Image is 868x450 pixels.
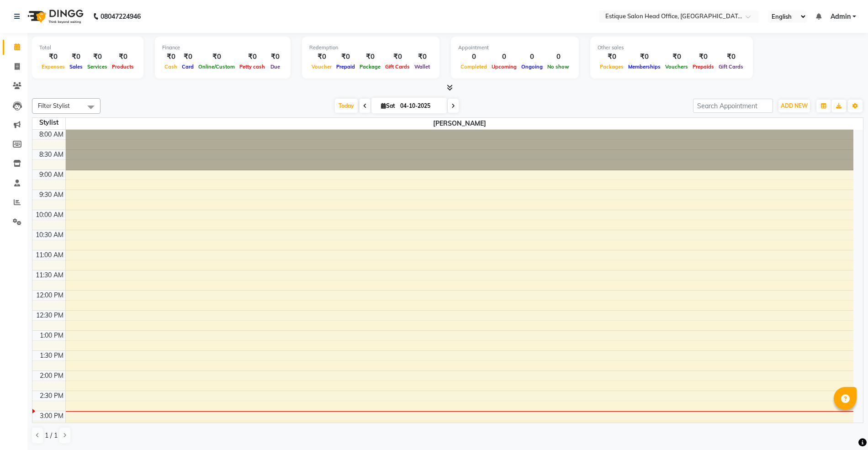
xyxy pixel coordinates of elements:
div: ₹0 [357,52,383,62]
div: 9:00 AM [37,170,65,180]
div: ₹0 [309,52,334,62]
div: 0 [489,52,519,62]
div: 8:30 AM [37,150,65,159]
div: ₹0 [39,52,67,62]
span: Prepaids [690,64,716,70]
span: Services [85,64,110,70]
div: 3:00 PM [38,411,65,421]
span: Sales [67,64,85,70]
span: Package [357,64,383,70]
div: ₹0 [663,52,690,62]
div: ₹0 [196,52,237,62]
div: 11:00 AM [34,250,65,260]
span: Due [268,64,282,70]
div: ₹0 [598,52,626,62]
div: Finance [162,44,283,52]
span: Prepaid [334,64,357,70]
div: ₹0 [180,52,196,62]
div: ₹0 [267,52,283,62]
div: ₹0 [626,52,663,62]
div: 12:00 PM [34,291,65,300]
span: Upcoming [489,64,519,70]
div: 2:30 PM [38,391,65,401]
div: 2:00 PM [38,371,65,381]
span: Packages [598,64,626,70]
div: ₹0 [716,52,746,62]
div: ₹0 [162,52,180,62]
span: Petty cash [237,64,267,70]
span: 1 / 1 [45,431,58,440]
div: 1:00 PM [38,331,65,340]
span: Completed [458,64,489,70]
span: ADD NEW [781,102,808,109]
div: 0 [519,52,545,62]
span: [PERSON_NAME] [66,118,854,129]
div: Stylist [32,118,65,127]
div: 0 [545,52,572,62]
button: ADD NEW [778,100,810,112]
span: Voucher [309,64,334,70]
span: Memberships [626,64,663,70]
div: 10:30 AM [34,230,65,240]
div: 12:30 PM [34,311,65,320]
span: Expenses [39,64,67,70]
div: ₹0 [690,52,716,62]
div: 0 [458,52,489,62]
div: ₹0 [412,52,432,62]
iframe: chat widget [830,413,859,441]
div: Appointment [458,44,572,52]
div: Total [39,44,136,52]
input: 2025-10-04 [397,99,443,113]
span: Sat [379,102,397,109]
div: Redemption [309,44,432,52]
div: ₹0 [383,52,412,62]
span: Filter Stylist [38,102,70,109]
span: Cash [162,64,180,70]
div: ₹0 [110,52,136,62]
span: Wallet [412,64,432,70]
span: Vouchers [663,64,690,70]
span: Admin [831,12,851,21]
input: Search Appointment [693,99,773,113]
span: Online/Custom [196,64,237,70]
span: Today [335,99,358,113]
span: Ongoing [519,64,545,70]
div: 9:30 AM [37,190,65,200]
span: No show [545,64,572,70]
div: ₹0 [334,52,357,62]
div: 1:30 PM [38,351,65,360]
div: Other sales [598,44,746,52]
span: Gift Cards [383,64,412,70]
div: ₹0 [67,52,85,62]
div: 11:30 AM [34,270,65,280]
div: 10:00 AM [34,210,65,220]
div: ₹0 [237,52,267,62]
img: logo [23,4,86,29]
span: Products [110,64,136,70]
div: ₹0 [85,52,110,62]
div: 8:00 AM [37,130,65,139]
span: Card [180,64,196,70]
span: Gift Cards [716,64,746,70]
b: 08047224946 [101,4,141,29]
